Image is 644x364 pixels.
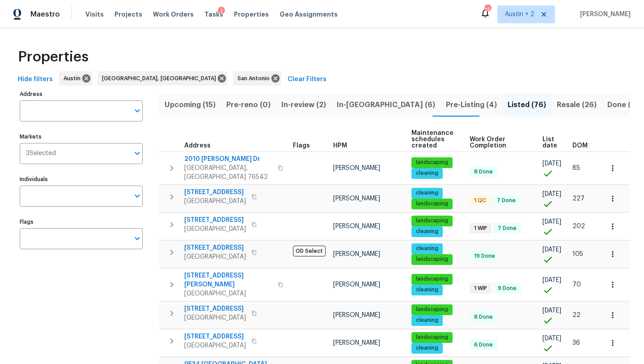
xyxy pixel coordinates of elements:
span: landscaping [412,334,452,341]
span: 202 [572,223,585,230]
button: Open [131,104,144,117]
button: Clear Filters [284,71,330,88]
span: [GEOGRAPHIC_DATA] [184,289,272,298]
button: Open [131,232,144,245]
span: 9 Done [494,285,520,292]
span: cleaning [412,286,442,294]
span: [DATE] [542,219,561,225]
span: Work Orders [153,10,194,19]
span: Upcoming (15) [165,99,216,111]
span: [DATE] [542,335,561,342]
span: 70 [572,282,581,288]
span: Listed (76) [508,99,546,111]
span: HPM [333,143,347,149]
span: 8 Done [470,313,496,321]
button: Open [131,147,144,160]
span: [GEOGRAPHIC_DATA], [GEOGRAPHIC_DATA] 76542 [184,164,272,182]
span: landscaping [412,256,452,263]
span: In-review (2) [281,99,326,111]
span: cleaning [412,344,442,352]
span: [STREET_ADDRESS][PERSON_NAME] [184,271,272,289]
span: Address [184,143,211,149]
span: San Antonio [237,74,273,83]
span: [PERSON_NAME] [333,312,380,318]
span: 6 Done [470,341,496,349]
div: [GEOGRAPHIC_DATA], [GEOGRAPHIC_DATA] [97,71,228,86]
span: Geo Assignments [280,10,338,19]
div: Austin [59,71,92,86]
span: [GEOGRAPHIC_DATA] [184,341,246,350]
span: cleaning [412,189,442,197]
span: Properties [234,10,269,19]
span: 1 WIP [470,225,491,232]
span: 227 [572,195,585,202]
span: Flags [293,143,310,149]
label: Markets [20,134,143,139]
span: [STREET_ADDRESS] [184,243,246,252]
span: [GEOGRAPHIC_DATA] [184,197,246,206]
span: Hide filters [18,74,53,85]
span: 85 [572,165,580,171]
span: 105 [572,251,583,257]
span: 8 Done [470,168,496,176]
span: Austin [64,74,84,83]
span: landscaping [412,159,452,166]
label: Individuals [20,177,143,182]
span: Maintenance schedules created [411,130,454,149]
span: landscaping [412,200,452,208]
span: 7 Done [494,225,520,232]
span: Pre-Listing (4) [446,99,497,111]
span: OD Select [293,246,326,256]
span: landscaping [412,217,452,225]
span: 1 WIP [470,285,491,292]
span: cleaning [412,245,442,252]
span: [DATE] [542,277,561,283]
span: [STREET_ADDRESS] [184,188,246,197]
span: 36 [572,340,580,346]
span: 22 [572,312,580,318]
span: [DATE] [542,160,561,167]
span: landscaping [412,306,452,313]
div: 2 [218,7,225,16]
span: Maestro [30,10,60,19]
div: San Antonio [233,71,281,86]
span: Tasks [204,11,223,17]
span: Resale (26) [557,99,597,111]
span: [PERSON_NAME] [333,251,380,257]
span: [PERSON_NAME] [333,195,380,202]
button: Hide filters [14,71,56,88]
span: [GEOGRAPHIC_DATA], [GEOGRAPHIC_DATA] [102,74,220,83]
span: landscaping [412,275,452,283]
span: Clear Filters [288,74,326,85]
span: In-[GEOGRAPHIC_DATA] (6) [337,99,435,111]
label: Flags [20,219,143,225]
span: 7 Done [493,197,519,204]
span: [STREET_ADDRESS] [184,332,246,341]
div: 25 [484,5,491,14]
span: Work Order Completion [470,136,527,149]
span: cleaning [412,316,442,324]
span: [DATE] [542,308,561,314]
span: [STREET_ADDRESS] [184,216,246,225]
span: [PERSON_NAME] [333,223,380,230]
span: Pre-reno (0) [226,99,271,111]
span: [GEOGRAPHIC_DATA] [184,225,246,234]
span: [STREET_ADDRESS] [184,304,246,313]
span: Projects [114,10,142,19]
span: Austin + 2 [505,10,534,19]
span: 1 QC [470,197,490,204]
span: [PERSON_NAME] [333,340,380,346]
span: [PERSON_NAME] [333,282,380,288]
span: 3 Selected [26,150,56,157]
span: cleaning [412,228,442,235]
span: 2010 [PERSON_NAME] Dr [184,155,272,164]
span: [PERSON_NAME] [576,10,631,19]
span: [PERSON_NAME] [333,165,380,171]
span: [DATE] [542,247,561,253]
span: [GEOGRAPHIC_DATA] [184,252,246,261]
span: List date [542,136,557,149]
span: 19 Done [470,252,499,260]
span: DOM [572,143,588,149]
label: Address [20,91,143,97]
button: Open [131,190,144,202]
